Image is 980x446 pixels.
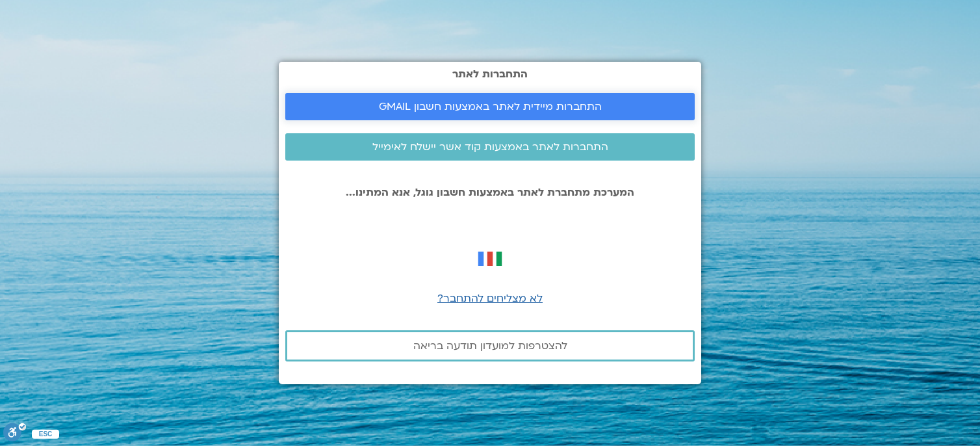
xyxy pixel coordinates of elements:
[372,141,608,153] span: התחברות לאתר באמצעות קוד אשר יישלח לאימייל
[413,340,567,352] span: להצטרפות למועדון תודעה בריאה
[285,330,695,361] a: להצטרפות למועדון תודעה בריאה
[285,93,695,120] a: התחברות מיידית לאתר באמצעות חשבון GMAIL
[285,68,695,80] h2: התחברות לאתר
[379,101,602,112] span: התחברות מיידית לאתר באמצעות חשבון GMAIL
[285,133,695,161] a: התחברות לאתר באמצעות קוד אשר יישלח לאימייל
[437,291,543,306] a: לא מצליחים להתחבר?
[285,187,695,198] p: המערכת מתחברת לאתר באמצעות חשבון גוגל, אנא המתינו...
